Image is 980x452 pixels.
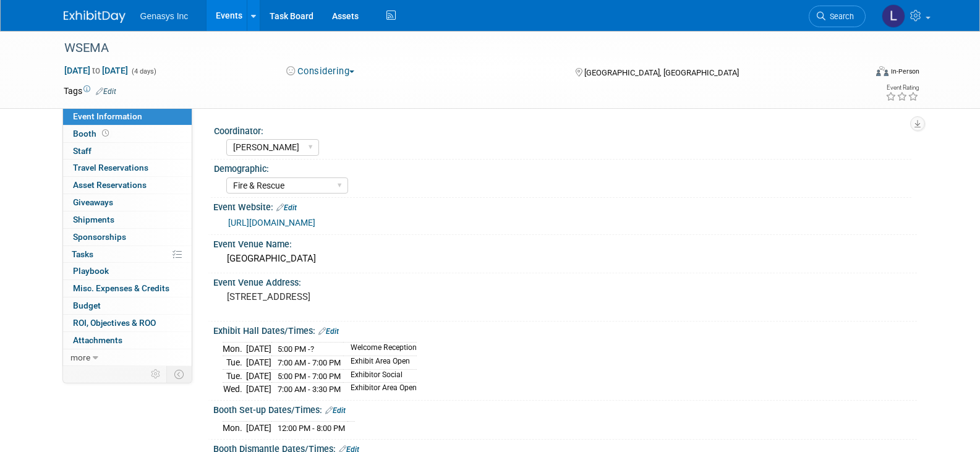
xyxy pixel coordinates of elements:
a: Tasks [63,246,192,263]
td: [DATE] [246,383,271,396]
button: Considering [282,65,359,78]
img: ExhibitDay [64,11,126,23]
div: Event Venue Name: [213,235,917,250]
span: ROI, Objectives & ROO [73,318,156,328]
span: Booth not reserved yet [100,129,111,138]
a: Asset Reservations [63,177,192,194]
td: Welcome Reception [343,343,417,356]
a: Playbook [63,263,192,279]
span: to [90,66,102,75]
div: Exhibit Hall Dates/Times: [213,322,917,338]
td: Mon. [223,343,246,356]
span: Genasys Inc [140,11,189,21]
span: Search [825,12,854,21]
span: [GEOGRAPHIC_DATA], [GEOGRAPHIC_DATA] [584,68,739,77]
td: [DATE] [246,422,271,435]
span: 7:00 AM - 7:00 PM [278,358,341,367]
td: [DATE] [246,356,271,369]
td: Personalize Event Tab Strip [145,366,167,382]
a: Travel Reservations [63,160,192,176]
img: Lucy Temprano [882,4,905,28]
div: [GEOGRAPHIC_DATA] [223,249,908,268]
span: 5:00 PM - 7:00 PM [278,372,341,381]
span: Misc. Expenses & Credits [73,283,169,293]
span: 5:00 PM - [278,344,314,354]
pre: [STREET_ADDRESS] [227,291,493,302]
div: Event Rating [885,85,919,91]
div: WSEMA [60,37,847,59]
span: (4 days) [130,67,156,75]
span: Staff [73,146,92,156]
a: Staff [63,143,192,160]
span: Tasks [72,249,93,259]
span: Giveaways [73,197,113,207]
div: Event Website: [213,198,917,214]
a: Misc. Expenses & Credits [63,280,192,297]
a: [URL][DOMAIN_NAME] [228,218,315,228]
a: Budget [63,297,192,314]
span: Asset Reservations [73,180,147,190]
span: more [70,352,90,362]
div: In-Person [890,67,919,76]
a: Search [809,6,866,27]
td: [DATE] [246,343,271,356]
a: Giveaways [63,194,192,211]
td: Mon. [223,422,246,435]
a: ROI, Objectives & ROO [63,315,192,331]
a: Edit [325,406,346,415]
td: Exhibitor Area Open [343,383,417,396]
td: [DATE] [246,369,271,383]
span: Sponsorships [73,232,126,242]
img: Format-Inperson.png [876,66,888,76]
span: [DATE] [DATE] [64,65,129,76]
td: Tags [64,85,116,97]
span: 7:00 AM - 3:30 PM [278,385,341,394]
a: Shipments [63,211,192,228]
a: Event Information [63,108,192,125]
td: Tue. [223,356,246,369]
td: Wed. [223,383,246,396]
span: Booth [73,129,111,139]
span: Event Information [73,111,142,121]
td: Tue. [223,369,246,383]
span: ? [310,344,314,354]
a: Edit [318,327,339,336]
span: Shipments [73,215,114,224]
span: 12:00 PM - 8:00 PM [278,424,345,433]
div: Demographic: [214,160,911,175]
a: Sponsorships [63,229,192,245]
a: Edit [276,203,297,212]
td: Exhibit Area Open [343,356,417,369]
div: Event Format [793,64,920,83]
span: Attachments [73,335,122,345]
span: Travel Reservations [73,163,148,173]
td: Exhibitor Social [343,369,417,383]
div: Event Venue Address: [213,273,917,289]
span: Budget [73,301,101,310]
a: Attachments [63,332,192,349]
div: Coordinator: [214,122,911,137]
td: Toggle Event Tabs [166,366,192,382]
a: more [63,349,192,366]
a: Booth [63,126,192,142]
div: Booth Set-up Dates/Times: [213,401,917,417]
a: Edit [96,87,116,96]
span: Playbook [73,266,109,276]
